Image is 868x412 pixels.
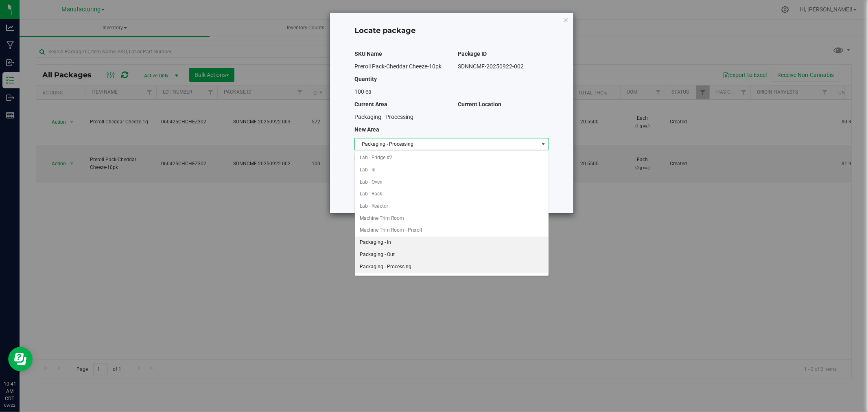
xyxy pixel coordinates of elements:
[354,26,549,36] h4: Locate package
[355,213,549,225] li: Machine Trim Room
[354,114,413,120] span: Packaging - Processing
[355,261,549,273] li: Packaging - Processing
[458,114,459,120] span: -
[355,152,549,164] li: Lab - Fridge #2
[458,101,501,107] span: Current Location
[354,76,377,82] span: Quantity
[355,138,538,150] span: Packaging - Processing
[354,88,372,95] span: 100 ea
[354,63,442,70] span: Preroll Pack-Cheddar Cheeze-10pk
[355,249,549,261] li: Packaging - Out
[355,176,549,188] li: Lab - Oven
[355,164,549,176] li: Lab - In
[355,188,549,200] li: Lab - Rack
[458,50,487,57] span: Package ID
[355,224,549,237] li: Machine Trim Room - Preroll
[538,138,549,150] span: select
[355,273,549,285] li: Pre-roll - In
[354,101,387,107] span: Current Area
[354,126,379,133] span: New Area
[354,50,382,57] span: SKU Name
[458,63,524,70] span: SDNNCMF-20250922-002
[8,347,33,371] iframe: Resource center
[355,200,549,213] li: Lab - Reactor
[355,237,549,249] li: Packaging - In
